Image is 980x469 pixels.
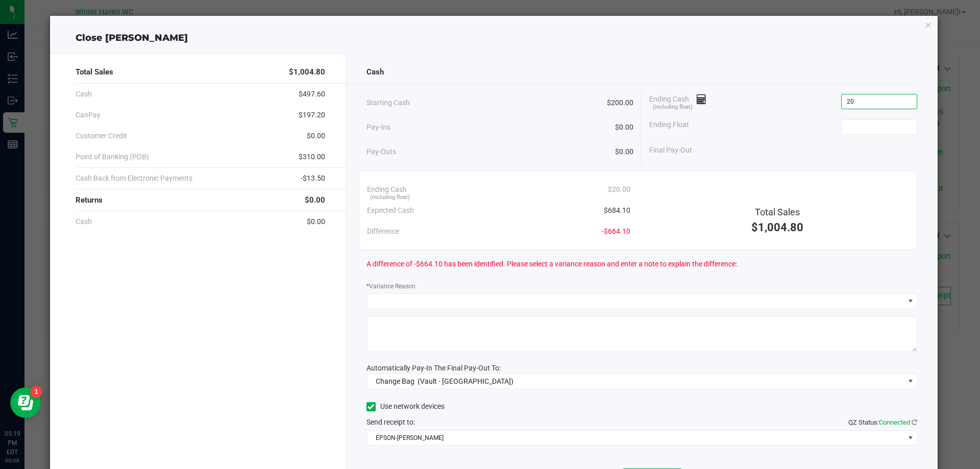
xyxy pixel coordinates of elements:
[76,173,192,184] span: Cash Back from Electronic Payments
[649,119,689,135] span: Ending Float
[10,387,41,418] iframe: Resource center
[649,145,692,156] span: Final Pay-Out
[366,66,384,78] span: Cash
[76,189,325,211] div: Returns
[50,31,938,45] div: Close [PERSON_NAME]
[608,184,630,195] span: $20.00
[366,146,396,157] span: Pay-Outs
[366,364,501,372] span: Automatically Pay-In The Final Pay-Out To:
[76,66,113,78] span: Total Sales
[367,205,414,216] span: Expected Cash
[367,226,399,237] span: Difference
[604,205,630,216] span: $684.10
[76,110,101,120] span: CanPay
[367,184,407,195] span: Ending Cash
[30,386,42,398] iframe: Resource center unread badge
[366,282,415,291] label: Variance Reason
[615,122,633,133] span: $0.00
[418,377,513,385] span: (Vault - [GEOGRAPHIC_DATA])
[366,122,390,133] span: Pay-Ins
[751,221,803,234] span: $1,004.80
[299,89,325,100] span: $497.60
[366,418,415,426] span: Send receipt to:
[615,146,633,157] span: $0.00
[366,259,737,269] span: A difference of -$664.10 has been identified. Please select a variance reason and enter a note to...
[653,103,693,112] span: (including float)
[879,418,910,426] span: Connected
[305,194,325,206] span: $0.00
[299,152,325,162] span: $310.00
[307,131,325,141] span: $0.00
[366,97,410,108] span: Starting Cash
[76,152,149,162] span: Point of Banking (POB)
[289,66,325,78] span: $1,004.80
[755,207,800,217] span: Total Sales
[607,97,633,108] span: $200.00
[76,131,127,141] span: Customer Credit
[299,110,325,120] span: $197.20
[370,193,410,202] span: (including float)
[76,89,92,100] span: Cash
[366,401,445,412] label: Use network devices
[602,226,630,237] span: -$664.10
[376,377,414,385] span: Change Bag
[848,418,917,426] span: QZ Status:
[307,216,325,227] span: $0.00
[649,94,706,109] span: Ending Cash
[367,431,904,445] span: EPSON-[PERSON_NAME]
[76,216,92,227] span: Cash
[301,173,325,184] span: -$13.50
